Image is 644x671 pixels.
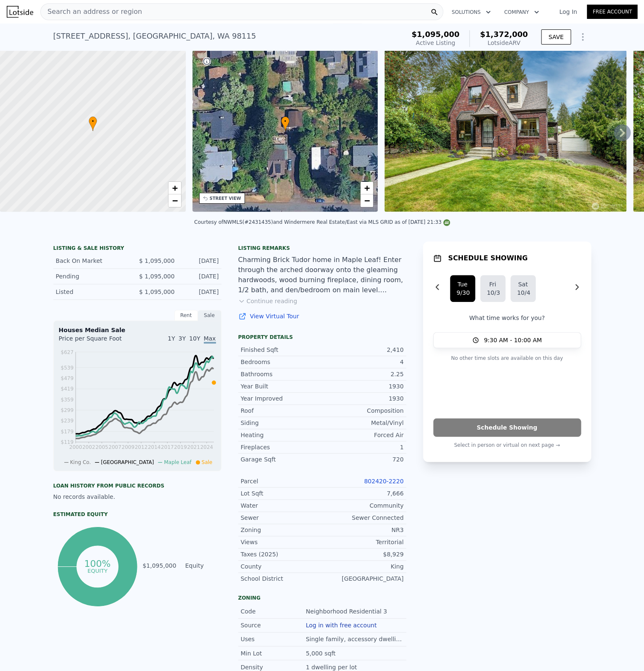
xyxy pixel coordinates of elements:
div: 2,410 [322,346,404,354]
div: Bathrooms [241,370,322,378]
div: [DATE] [181,257,219,265]
div: King [322,562,404,571]
div: 10/3 [487,288,499,297]
tspan: 100% [84,558,111,569]
span: Search an address or region [41,7,142,17]
tspan: 2002 [82,444,95,450]
h1: SCHEDULE SHOWING [448,253,528,263]
p: No other time slots are available on this day [433,353,581,363]
div: Listing remarks [238,245,406,252]
a: Zoom out [360,194,373,207]
div: [GEOGRAPHIC_DATA] [322,574,404,583]
div: Territorial [322,538,404,546]
td: Equity [184,561,221,570]
div: Density [241,663,306,671]
span: • [281,118,289,125]
div: Water [241,501,322,510]
div: Fireplaces [241,443,322,451]
span: − [364,195,370,206]
button: Sat10/4 [510,275,536,302]
tspan: 2012 [134,444,147,450]
a: Zoom in [168,182,181,194]
a: 802420-2220 [364,478,403,485]
tspan: $539 [60,364,74,370]
div: Sewer [241,514,322,522]
div: Courtesy of NWMLS (#2431435) and Windermere Real Estate/East via MLS GRID as of [DATE] 21:33 [194,219,450,225]
div: [DATE] [181,272,219,280]
div: Year Built [241,382,322,391]
p: Select in person or virtual on next page → [433,440,581,450]
span: King Co. [70,459,91,465]
tspan: 2000 [69,444,82,450]
tspan: 2017 [160,444,173,450]
div: Roof [241,406,322,415]
span: Max [204,335,216,343]
div: Zoning [238,595,406,601]
button: SAVE [541,29,570,45]
a: Zoom out [168,194,181,207]
span: $ 1,095,000 [139,257,175,264]
a: View Virtual Tour [238,312,406,320]
div: 720 [322,455,404,464]
div: No records available. [53,493,221,501]
span: 1Y [168,335,175,342]
div: Zoning [241,526,322,534]
div: Houses Median Sale [59,326,216,334]
div: County [241,562,322,571]
div: [STREET_ADDRESS] , [GEOGRAPHIC_DATA] , WA 98115 [53,30,256,42]
div: Property details [238,334,406,341]
span: Maple Leaf [164,459,191,465]
tspan: 2019 [174,444,187,450]
tspan: 2005 [95,444,108,450]
tspan: 2007 [108,444,121,450]
p: What time works for you? [433,314,581,322]
div: Community [322,501,404,510]
tspan: 2009 [121,444,134,450]
div: 7,666 [322,489,404,498]
tspan: $299 [60,407,74,413]
span: Active Listing [415,39,455,46]
button: Show Options [574,29,591,45]
span: Sale [202,459,213,465]
div: Listed [56,288,131,296]
div: Metal/Vinyl [322,419,404,427]
tspan: 2021 [187,444,200,450]
div: 4 [322,358,404,366]
tspan: $479 [60,375,74,381]
div: 9/30 [457,288,468,297]
tspan: $179 [60,428,74,434]
div: Forced Air [322,431,404,439]
tspan: $119 [60,439,74,445]
img: Sale: 169645132 Parcel: 97568396 [384,50,626,212]
a: Zoom in [360,182,373,194]
tspan: equity [88,567,108,574]
div: Bedrooms [241,358,322,366]
div: Pending [56,272,131,280]
div: Loan history from public records [53,482,221,489]
div: Code [241,607,306,616]
div: Back On Market [56,257,131,265]
div: $8,929 [322,550,404,558]
div: Source [241,621,306,629]
div: [DATE] [181,288,219,296]
div: STREET VIEW [210,195,241,202]
tspan: 2024 [200,444,213,450]
div: 5,000 sqft [306,649,337,657]
button: 9:30 AM - 10:00 AM [433,332,581,348]
div: NR3 [322,526,404,534]
div: Neighborhood Residential 3 [306,607,389,616]
div: Sat [517,280,529,288]
div: Heating [241,431,322,439]
button: Log in with free account [306,622,377,629]
div: 1 dwelling per lot [306,663,359,671]
img: NWMLS Logo [443,219,450,226]
span: − [172,195,177,206]
tspan: 2014 [147,444,160,450]
div: Single family, accessory dwellings. [306,635,404,643]
div: Finished Sqft [241,346,322,354]
div: Parcel [241,477,322,485]
div: • [281,116,289,131]
span: $1,095,000 [411,30,459,39]
tspan: $239 [60,418,74,424]
div: Taxes (2025) [241,550,322,558]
